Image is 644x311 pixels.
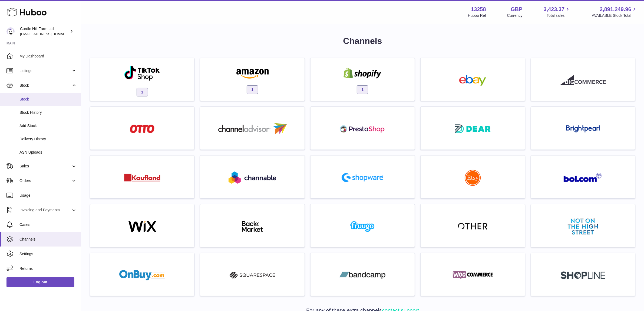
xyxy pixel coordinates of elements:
[130,125,154,133] img: roseta-otto
[119,221,165,232] img: wix
[229,270,275,281] img: squarespace
[19,178,71,183] span: Orders
[511,6,522,13] strong: GBP
[339,124,385,134] img: roseta-prestashop
[534,109,632,147] a: roseta-brightpearl
[339,270,385,281] img: bandcamp
[93,158,191,196] a: roseta-kaufland
[458,222,488,231] img: other
[561,271,605,279] img: roseta-shopline
[6,277,74,287] a: Log out
[544,6,571,18] a: 3,423.37 Total sales
[534,158,632,196] a: roseta-bol
[313,256,412,293] a: bandcamp
[137,88,148,96] span: 1
[564,173,602,182] img: roseta-bol
[568,218,598,235] img: notonthehighstreet
[19,110,77,115] span: Stock History
[19,68,71,73] span: Listings
[229,221,275,232] img: backmarket
[203,256,302,293] a: squarespace
[507,13,523,18] div: Currency
[203,109,302,147] a: roseta-channel-advisor
[19,251,77,257] span: Settings
[6,27,15,35] img: internalAdmin-13258@internal.huboo.com
[313,109,412,147] a: roseta-prestashop
[93,61,191,98] a: roseta-tiktokshop 1
[453,123,492,135] img: roseta-dear
[465,170,481,186] img: roseta-etsy
[93,207,191,244] a: wix
[313,207,412,244] a: fruugo
[218,123,287,135] img: roseta-channel-advisor
[566,125,600,133] img: roseta-brightpearl
[313,61,412,98] a: shopify 1
[19,137,77,142] span: Delivery History
[203,207,302,244] a: backmarket
[90,35,635,47] h1: Channels
[534,207,632,244] a: notonthehighstreet
[560,75,606,86] img: roseta-bigcommerce
[592,13,638,18] span: AVAILABLE Stock Total
[19,164,71,169] span: Sales
[339,68,385,79] img: shopify
[313,158,412,196] a: roseta-shopware
[423,207,522,244] a: other
[19,83,71,88] span: Stock
[450,270,496,281] img: woocommerce
[124,65,160,81] img: roseta-tiktokshop
[19,123,77,128] span: Add Stock
[534,61,632,98] a: roseta-bigcommerce
[423,109,522,147] a: roseta-dear
[20,26,69,37] div: Curdle Hill Farm Ltd
[450,75,496,86] img: ebay
[19,150,77,155] span: ASN Uploads
[592,6,638,18] a: 2,891,249.96 AVAILABLE Stock Total
[203,61,302,98] a: amazon 1
[357,85,368,94] span: 1
[19,54,77,59] span: My Dashboard
[20,32,80,36] span: [EMAIL_ADDRESS][DOMAIN_NAME]
[339,171,385,184] img: roseta-shopware
[19,208,71,213] span: Invoicing and Payments
[229,68,275,79] img: amazon
[19,266,77,271] span: Returns
[19,237,77,242] span: Channels
[423,158,522,196] a: roseta-etsy
[471,6,486,13] strong: 13258
[534,256,632,293] a: roseta-shopline
[229,171,276,184] img: roseta-channable
[19,193,77,198] span: Usage
[547,13,571,18] span: Total sales
[247,85,258,94] span: 1
[203,158,302,196] a: roseta-channable
[19,97,77,102] span: Stock
[93,256,191,293] a: onbuy
[19,222,77,227] span: Cases
[93,109,191,147] a: roseta-otto
[339,221,385,232] img: fruugo
[600,6,631,13] span: 2,891,249.96
[124,174,160,182] img: roseta-kaufland
[423,256,522,293] a: woocommerce
[119,270,165,281] img: onbuy
[544,6,565,13] span: 3,423.37
[468,13,486,18] div: Huboo Ref
[423,61,522,98] a: ebay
